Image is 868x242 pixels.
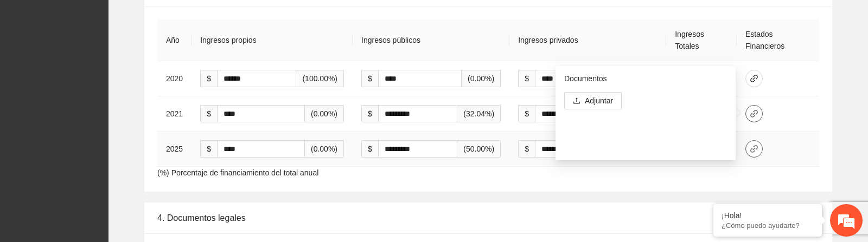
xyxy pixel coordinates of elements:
button: link [745,105,763,122]
p: ¿Cómo puedo ayudarte? [722,221,814,230]
div: (%) Porcentaje de financiamiento del total anual [144,6,832,192]
th: Ingresos públicos [353,19,509,61]
span: $ [200,70,217,87]
th: Año [157,19,192,61]
th: Estados Financieros [737,19,819,61]
span: $ [361,140,378,158]
div: Minimizar ventana de chat en vivo [178,5,204,31]
td: 2025 [157,132,192,167]
span: (100.00%) [296,70,344,87]
span: (32.04%) [457,105,501,122]
span: link [746,109,762,118]
textarea: Escriba su mensaje y pulse “Intro” [5,143,207,181]
div: ¡Hola! [722,211,814,220]
span: (50.00%) [457,140,501,158]
th: Ingresos Totales [666,19,737,61]
span: Adjuntar [585,95,613,107]
button: link [745,70,763,87]
span: $ [200,105,217,122]
th: Ingresos propios [192,19,353,61]
td: 2021 [157,96,192,132]
p: Documentos [564,73,727,84]
span: uploadAdjuntar [564,96,622,105]
td: $158.39 [666,61,737,96]
span: link [746,145,762,153]
span: $ [361,70,378,87]
span: (0.00%) [305,105,344,122]
span: $ [518,105,535,122]
td: 2020 [157,61,192,96]
span: Estamos en línea. [63,68,150,178]
button: link [745,140,763,158]
th: Ingresos privados [509,19,666,61]
span: (0.00%) [462,70,501,87]
div: 4. Documentos legales [157,202,819,233]
span: $ [518,70,535,87]
span: $ [361,105,378,122]
span: $ [518,140,535,158]
span: $ [200,140,217,158]
span: link [746,74,762,83]
span: (0.00%) [305,140,344,158]
span: upload [573,97,580,106]
button: uploadAdjuntar [564,92,622,109]
div: Chatee con nosotros ahora [56,55,182,69]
